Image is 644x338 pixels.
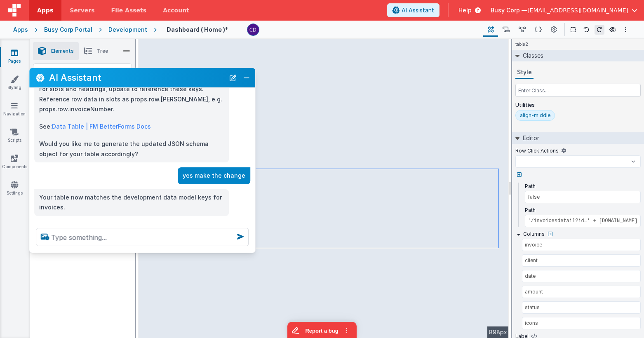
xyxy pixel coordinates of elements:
[487,326,509,338] div: 898px
[112,63,127,79] span: + /
[621,25,631,35] button: Options
[70,6,94,14] span: Servers
[139,39,509,338] div: -->
[39,192,224,213] p: Your table now matches the development data model keys for invoices.
[37,6,53,14] span: Apps
[167,26,228,33] h4: Dashboard ( Home )
[523,231,545,237] label: Columns
[491,6,527,14] span: Busy Corp —
[52,123,151,130] a: Data Table | FM BetterForms Docs
[519,132,539,144] h2: Editor
[227,72,239,84] button: New Chat
[13,26,28,34] div: Apps
[44,26,92,34] div: Busy Corp Portal
[525,183,536,190] label: Path
[39,122,224,132] p: See:
[39,84,224,115] p: For slots and headings, update to reference these keys. Reference row data in slots as props.row....
[402,6,434,14] span: AI Assistant
[241,72,252,84] button: Close
[51,48,74,54] span: Elements
[512,39,531,50] h4: table2
[515,102,641,108] p: Utilities
[108,26,147,34] div: Development
[39,139,224,159] p: Would you like me to generate the updated JSON schema object for your table accordingly?
[387,3,440,17] button: AI Assistant
[515,84,641,97] input: Enter Class...
[515,148,559,154] label: Row Click Actions
[33,63,132,79] input: Search Elements...
[97,48,108,54] span: Tree
[520,112,550,119] div: align-middle
[111,6,147,14] span: File Assets
[525,207,536,214] label: Path
[49,73,225,82] h2: AI Assistant
[491,6,637,14] button: Busy Corp — [EMAIL_ADDRESS][DOMAIN_NAME]
[458,6,472,14] span: Help
[247,24,259,35] img: a606d2cf83e4811ced2fe5d3972caf99
[183,171,245,181] p: yes make the change
[527,6,628,14] span: [EMAIL_ADDRESS][DOMAIN_NAME]
[519,50,543,61] h2: Classes
[515,66,534,79] button: Style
